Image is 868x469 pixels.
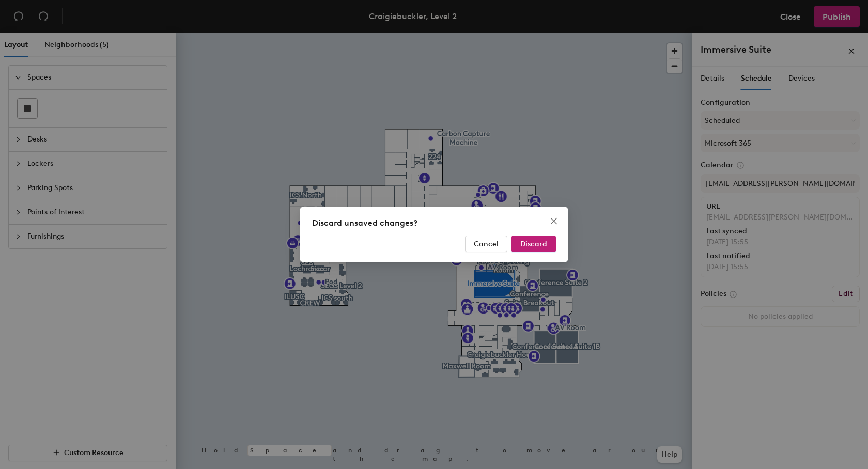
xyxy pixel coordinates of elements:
div: Discard unsaved changes? [312,217,556,229]
button: Cancel [465,236,507,252]
span: close [550,217,558,225]
span: Close [546,217,562,225]
button: Discard [512,236,556,252]
button: Close [546,213,562,229]
span: Cancel [474,240,499,248]
span: Discard [520,240,547,248]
